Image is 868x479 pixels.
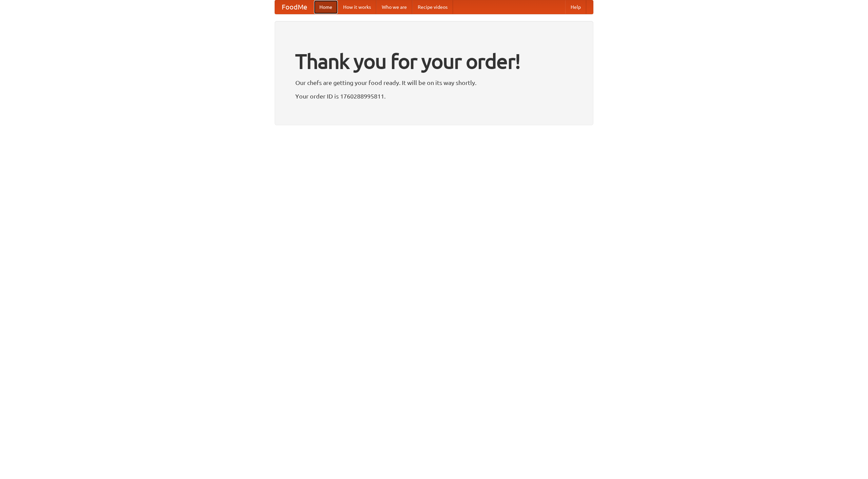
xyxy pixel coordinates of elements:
[314,0,338,14] a: Home
[412,0,453,14] a: Recipe videos
[338,0,376,14] a: How it works
[295,45,573,78] h1: Thank you for your order!
[376,0,412,14] a: Who we are
[295,78,573,88] p: Our chefs are getting your food ready. It will be on its way shortly.
[565,0,586,14] a: Help
[295,91,573,101] p: Your order ID is 1760288995811.
[275,0,314,14] a: FoodMe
